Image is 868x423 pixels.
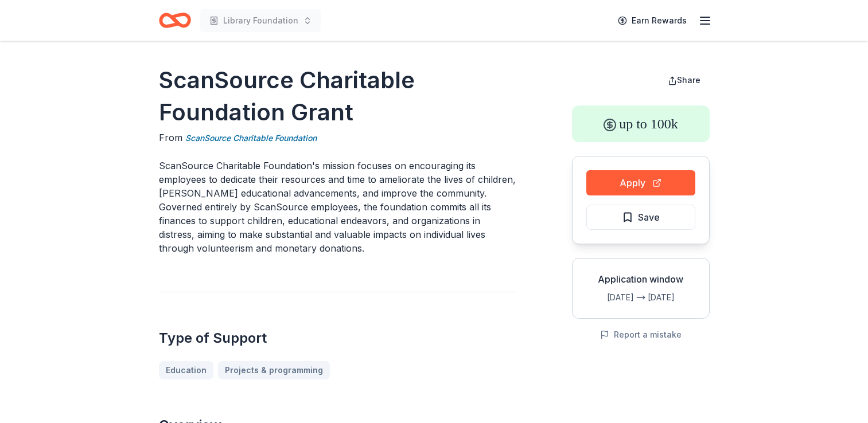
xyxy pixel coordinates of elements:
div: [DATE] [648,291,700,304]
h1: ScanSource Charitable Foundation Grant [159,64,517,128]
button: Apply [586,170,695,195]
a: ScanSource Charitable Foundation [185,131,317,145]
span: Share [677,75,700,85]
button: Library Foundation [200,9,321,32]
span: Library Foundation [223,14,298,28]
div: Application window [582,272,700,286]
button: Save [586,205,695,230]
button: Share [659,69,710,92]
div: [DATE] [582,291,634,304]
button: Report a mistake [600,328,682,342]
a: Education [159,361,213,379]
a: Home [159,7,191,34]
span: Save [638,210,660,225]
a: Earn Rewards [611,10,694,31]
div: From [159,131,517,145]
a: Projects & programming [218,361,330,379]
div: up to 100k [572,105,710,142]
h2: Type of Support [159,329,517,347]
p: ScanSource Charitable Foundation's mission focuses on encouraging its employees to dedicate their... [159,159,517,255]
